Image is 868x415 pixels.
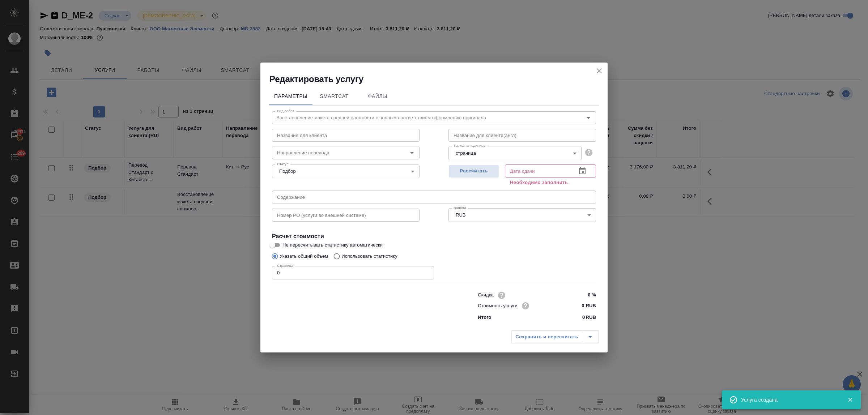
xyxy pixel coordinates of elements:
button: Open [407,148,417,158]
button: Подбор [277,168,298,174]
p: Необходимо заполнить [510,179,591,186]
h4: Расчет стоимости [272,232,596,241]
button: close [594,65,605,76]
div: страница [448,146,582,160]
span: Рассчитать [452,167,495,175]
span: Файлы [360,92,395,101]
p: Использовать статистику [341,253,397,260]
button: страница [454,150,478,156]
button: Закрыть [843,397,858,403]
p: Скидка [478,291,494,299]
p: 0 [582,314,585,321]
div: Услуга создана [741,396,837,403]
p: Стоимость услуги [478,302,518,309]
input: ✎ Введи что-нибудь [569,290,596,300]
button: RUB [454,212,468,218]
p: Итого [478,314,491,321]
div: RUB [448,208,596,222]
button: Рассчитать [448,164,499,178]
span: Параметры [273,92,308,101]
div: Подбор [272,164,420,178]
input: ✎ Введи что-нибудь [569,300,596,311]
h2: Редактировать услугу [269,73,608,85]
p: RUB [586,314,596,321]
div: split button [511,330,599,343]
p: Указать общий объем [280,253,328,260]
span: SmartCat [317,92,352,101]
span: Не пересчитывать статистику автоматически [282,241,383,249]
